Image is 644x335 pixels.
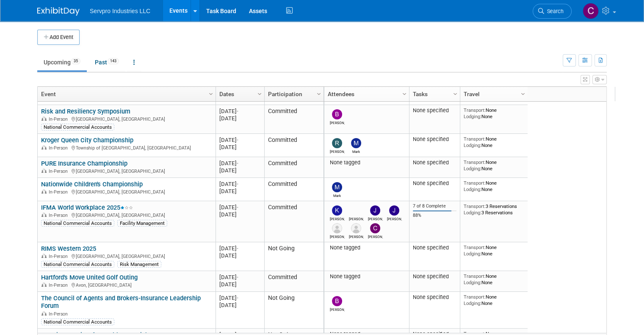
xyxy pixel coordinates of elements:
[413,159,457,166] div: None specified
[268,87,318,101] a: Participation
[330,148,345,154] div: Rick Dubois
[387,216,402,221] div: Jeremy Jackson
[219,302,260,309] div: [DATE]
[41,274,138,281] a: Hartford's Move United Golf Outing
[328,159,406,166] div: None tagged
[464,244,525,257] div: None None
[237,204,238,210] span: -
[237,245,238,252] span: -
[237,295,238,301] span: -
[219,160,260,167] div: [DATE]
[370,205,380,216] img: Jay Reynolds
[464,273,525,285] div: None None
[264,157,323,178] td: Committed
[219,115,260,122] div: [DATE]
[264,271,323,292] td: Committed
[464,136,486,142] span: Transport:
[464,142,481,148] span: Lodging:
[41,252,212,260] div: [GEOGRAPHIC_DATA], [GEOGRAPHIC_DATA]
[330,306,345,312] div: Brian Donnelly
[452,91,459,97] span: Column Settings
[464,210,481,216] span: Lodging:
[330,233,345,239] div: Amy Fox
[41,294,201,310] a: The Council of Agents and Brokers-Insurance Leadership Forum
[332,109,342,119] img: Brian Donnelly
[464,114,481,119] span: Lodging:
[413,213,457,219] div: 88%
[264,201,323,242] td: Committed
[207,87,216,100] a: Column Settings
[41,254,47,258] img: In-Person Event
[256,91,263,97] span: Column Settings
[330,192,345,198] div: Mark Bristol
[41,115,212,122] div: [GEOGRAPHIC_DATA], [GEOGRAPHIC_DATA]
[464,203,525,216] div: 3 Reservations 3 Reservations
[41,108,130,115] a: Risk and Resiliency Symposium
[330,216,345,221] div: Kevin Wofford
[219,136,260,144] div: [DATE]
[413,136,457,143] div: None specified
[49,116,70,122] span: In-Person
[219,87,259,101] a: Dates
[464,87,522,101] a: Travel
[315,87,324,100] a: Column Settings
[349,148,364,154] div: Mark Bristol
[413,203,457,209] div: 7 of 8 Complete
[219,252,260,259] div: [DATE]
[108,58,119,64] span: 143
[237,181,238,187] span: -
[464,180,486,186] span: Transport:
[332,205,342,216] img: Kevin Wofford
[219,211,260,218] div: [DATE]
[41,116,47,121] img: In-Person Event
[117,220,167,227] div: Facility Management
[41,160,127,167] a: PURE Insurance Championship
[328,244,406,251] div: None tagged
[219,245,260,252] div: [DATE]
[41,136,133,144] a: Kroger Queen City Championship
[349,233,364,239] div: Matt Post
[255,87,265,100] a: Column Settings
[41,180,143,188] a: Nationwide Children's Championship
[71,58,80,64] span: 35
[237,137,238,143] span: -
[413,180,457,187] div: None specified
[464,159,486,165] span: Transport:
[237,160,238,166] span: -
[219,294,260,302] div: [DATE]
[533,4,572,19] a: Search
[315,91,322,97] span: Column Settings
[219,274,260,281] div: [DATE]
[41,204,133,211] a: IFMA World Workplace 2025
[41,188,212,195] div: [GEOGRAPHIC_DATA], [GEOGRAPHIC_DATA]
[330,119,345,125] div: Brian Donnelly
[41,211,212,219] div: [GEOGRAPHIC_DATA], [GEOGRAPHIC_DATA]
[41,318,114,325] div: National Commercial Accounts
[41,167,212,174] div: [GEOGRAPHIC_DATA], [GEOGRAPHIC_DATA]
[49,282,70,288] span: In-Person
[41,261,114,268] div: National Commercial Accounts
[368,216,383,221] div: Jay Reynolds
[464,300,481,306] span: Lodging:
[49,311,70,317] span: In-Person
[264,178,323,201] td: Committed
[464,136,525,148] div: None None
[37,54,87,70] a: Upcoming35
[351,138,361,148] img: Mark Bristol
[41,144,212,151] div: Township of [GEOGRAPHIC_DATA], [GEOGRAPHIC_DATA]
[219,204,260,211] div: [DATE]
[368,233,383,239] div: Chris Chassagneux
[41,124,114,130] div: National Commercial Accounts
[464,273,486,279] span: Transport:
[49,145,70,151] span: In-Person
[41,245,96,252] a: RIMS Western 2025
[464,159,525,172] div: None None
[41,145,47,150] img: In-Person Event
[49,213,70,218] span: In-Person
[464,294,486,300] span: Transport:
[207,91,214,97] span: Column Settings
[37,7,80,16] img: ExhibitDay
[88,54,125,70] a: Past143
[264,292,323,329] td: Not Going
[90,8,150,14] span: Servpro Industries LLC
